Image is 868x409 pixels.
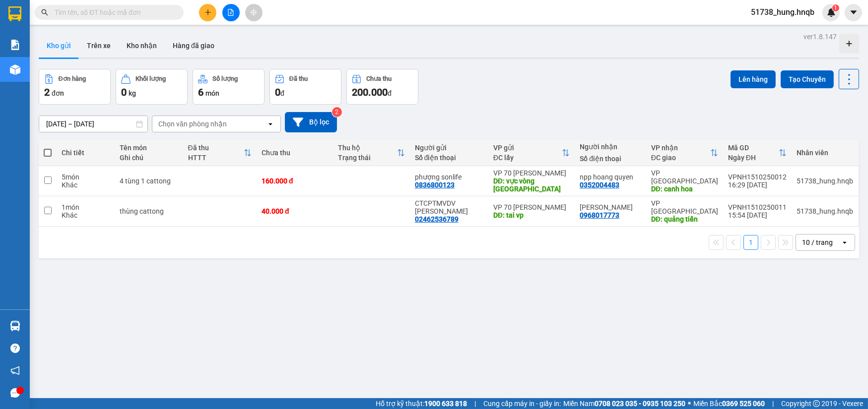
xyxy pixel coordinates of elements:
button: Kho gửi [39,34,79,58]
div: Đã thu [188,144,244,152]
div: VP [GEOGRAPHIC_DATA] [651,199,718,215]
img: warehouse-icon [10,64,20,75]
span: file-add [227,9,234,16]
div: Khác [62,211,110,219]
img: warehouse-icon [10,321,20,331]
span: copyright [813,400,820,407]
div: 40.000 đ [262,207,328,215]
span: đơn [52,89,64,97]
span: Miền Bắc [693,398,765,409]
button: Đơn hàng2đơn [39,69,111,105]
div: Chưa thu [262,149,328,157]
span: 200.000 [352,86,388,98]
div: VP 70 [PERSON_NAME] [493,203,570,211]
button: 1 [743,235,758,250]
div: VP nhận [651,144,710,152]
div: VP [GEOGRAPHIC_DATA] [651,169,718,185]
span: đ [280,89,284,97]
div: Số lượng [212,75,238,82]
span: notification [10,366,20,375]
div: 160.000 đ [262,177,328,185]
div: Người gửi [415,144,483,152]
span: Cung cấp máy in - giấy in: [483,398,561,409]
div: Tên món [120,144,178,152]
span: [PERSON_NAME] [14,4,135,23]
button: Lên hàng [731,70,776,88]
strong: 0369 525 060 [722,400,765,408]
button: Kho nhận [119,34,165,58]
div: VP gửi [493,144,562,152]
button: Bộ lọc [285,112,337,132]
button: plus [199,4,216,21]
div: Chi tiết [62,149,110,157]
img: icon-new-feature [827,8,836,17]
div: 0968017773 [580,211,619,219]
div: Anh Lệ [580,203,641,211]
span: 51738_hung.hnqb [743,6,822,18]
span: caret-down [849,8,858,17]
span: Miền Nam [563,398,685,409]
div: Tạo kho hàng mới [839,34,859,54]
div: Số điện thoại [415,154,483,162]
span: 1 [834,4,837,11]
input: Select a date range. [39,116,147,132]
span: 0 [275,86,280,98]
div: 0352004483 [580,181,619,189]
th: Toggle SortBy [183,140,257,166]
th: Toggle SortBy [333,140,409,166]
div: Khối lượng [135,75,166,82]
span: Hỗ trợ kỹ thuật: [376,398,467,409]
div: npp hoang quyen [580,173,641,181]
strong: 1900 633 818 [424,400,467,408]
div: ver 1.8.147 [803,31,837,42]
div: HTTT [188,154,244,162]
div: Khác [62,181,110,189]
div: DĐ: tai vp [493,211,570,219]
div: Thu hộ [338,144,397,152]
button: caret-down [845,4,862,21]
div: phượng sonlife [415,173,483,181]
span: VPNH1510250012 [8,33,141,52]
div: Nhân viên [797,149,853,157]
img: logo-vxr [8,6,21,21]
div: 16:29 [DATE] [728,181,787,189]
svg: open [267,120,274,128]
input: Tìm tên, số ĐT hoặc mã đơn [55,7,172,18]
div: thùng cattong [120,207,178,215]
div: 10 / trang [802,237,833,247]
span: | [772,398,774,409]
div: 02462536789 [415,215,459,223]
div: Đơn hàng [59,75,86,82]
div: VP 70 [PERSON_NAME] [493,169,570,177]
div: VPNH1510250012 [728,173,787,181]
span: | [474,398,476,409]
div: Mã GD [728,144,779,152]
span: món [205,89,219,97]
div: 51738_hung.hnqb [797,177,853,185]
button: Số lượng6món [193,69,265,105]
div: 15:54 [DATE] [728,211,787,219]
strong: 0708 023 035 - 0935 103 250 [595,400,685,408]
th: Toggle SortBy [723,140,792,166]
div: 51738_hung.hnqb [797,207,853,215]
div: Người nhận [580,143,641,151]
span: ⚪️ [688,402,691,406]
span: [DATE] [67,25,82,31]
div: 5 món [62,173,110,181]
div: DĐ: canh hoa [651,185,718,193]
button: Khối lượng0kg [116,69,188,105]
span: 6 [198,86,203,98]
span: message [10,388,20,398]
div: VPNH1510250011 [728,203,787,211]
th: Toggle SortBy [646,140,723,166]
div: ĐC lấy [493,154,562,162]
button: Trên xe [79,34,119,58]
div: 1 món [62,203,110,211]
div: Đã thu [289,75,308,82]
button: file-add [222,4,240,21]
span: đ [388,89,392,97]
span: search [41,9,48,16]
span: question-circle [10,344,20,353]
span: 0 [121,86,127,98]
div: ĐC giao [651,154,710,162]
